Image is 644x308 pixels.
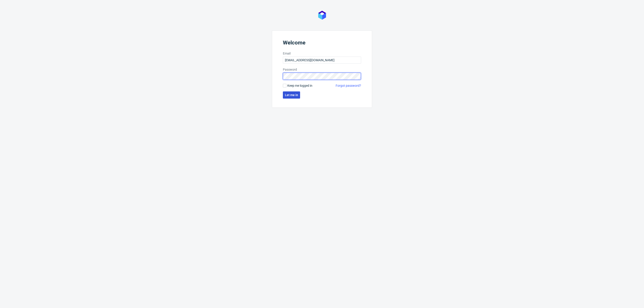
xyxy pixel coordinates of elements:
label: Email [283,51,361,56]
a: Forgot password? [336,83,361,88]
span: Keep me logged in [287,83,312,88]
header: Welcome [283,40,361,48]
span: Let me in [285,93,298,97]
label: Password [283,67,361,72]
input: you@youremail.com [283,57,361,64]
button: Let me in [283,91,300,99]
